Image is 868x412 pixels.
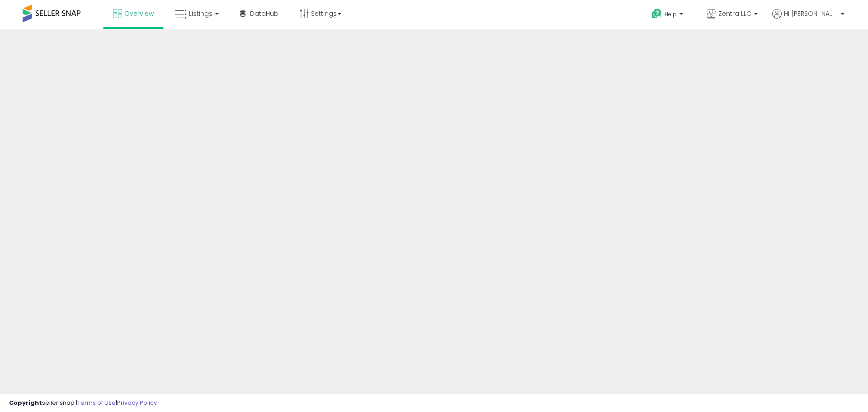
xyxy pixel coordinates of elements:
[718,9,751,18] span: Zentra LLC
[784,9,838,18] span: Hi [PERSON_NAME]
[651,8,662,19] i: Get Help
[772,9,844,29] a: Hi [PERSON_NAME]
[644,1,692,29] a: Help
[77,398,116,407] a: Terms of Use
[124,9,154,18] span: Overview
[189,9,212,18] span: Listings
[665,10,677,18] span: Help
[117,398,157,407] a: Privacy Policy
[250,9,278,18] span: DataHub
[9,399,157,407] div: seller snap | |
[9,398,42,407] strong: Copyright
